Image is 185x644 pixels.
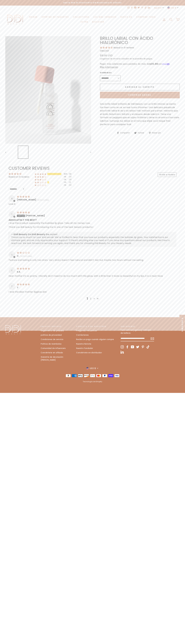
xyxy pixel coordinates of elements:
span: 4.67 stars [100,46,113,49]
a: Conviértete en distribuidor [76,351,102,355]
a: Collections [71,14,91,19]
div: E [9,267,15,274]
a: Nuevo en [118,14,134,19]
button: Comprar ahora [100,92,180,98]
a: Tecnología de Shopify [83,380,102,383]
a: Contáctenos [76,333,89,337]
button: USD $ [166,6,180,10]
span: USD $ [90,367,96,370]
a: política de privacidad [41,333,62,337]
p: Inscribirse [121,325,154,328]
span: $18.99 USD [100,54,113,57]
p: Thank you so much for your kind words! We're thrilled to hear that you love our products, especia... [11,236,174,245]
a: Comunidad de influencers [41,346,66,350]
div: T [9,283,15,290]
div: T [9,211,15,218]
button: Siguiente [88,146,91,159]
img: Verified by Shop [37,199,50,201]
a: gastos de envío [103,57,118,60]
button: Suscribir [151,337,154,340]
h1: Brillo labial con ácido hialurónico [100,36,180,45]
button: Anterior [5,146,9,159]
span: 5 star review [17,267,30,270]
button: Español [153,6,165,10]
select: Sort dropdown [9,187,25,191]
span: E.K. [17,270,21,273]
p: Dear mother it's so pretty, I literally don't need to do too much with this gloss, with a little ... [9,275,176,277]
span: Agregar al carrito [125,86,154,88]
div: 11% (1) reviews with 2 star rating [35,181,46,184]
p: Este brillo labial brillante de Didi Beauty con un brillo intenso se siente tan bien como se ve, ... [100,102,180,126]
a: Page 2 [92,297,96,300]
div: R [9,195,15,202]
span: 5 star review [17,283,30,286]
p: I love this product, especially the bubbles lip gloss. Take all my money now. [9,222,176,225]
a: Write a review [158,172,176,177]
a: Preguntas frecuentes [76,329,97,333]
a: Hogar [27,14,40,19]
a: Nuestra historia [76,342,91,346]
div: 11% [64,181,68,184]
p: CONECTA CON NOSOTROS [76,325,118,328]
img: Verified by Shop [20,255,33,257]
div: >> replied: [11,232,174,236]
a: Nuestro Fundador [76,346,93,350]
span: Based on 9 reviews [113,46,134,49]
a: Page 2 [96,297,99,300]
a: Page 2 [89,297,92,300]
span: T [17,286,18,289]
p: Texture and lasting is only two stars. Very sticky doesn’t feel natural and didn’t last but maybe... [9,259,176,262]
span: Hasta 85% de descuento SIN NECESIDAD DE CÓDIGO [63,2,122,4]
a: Discover [90,19,106,24]
a: Seguimiento de pedidos [41,329,64,333]
p: Enlaces rápidos [41,325,73,328]
p: Love it [9,203,176,206]
span: [PERSON_NAME] [26,214,45,217]
span: Tuitear [137,131,146,134]
div: 89% [64,173,68,175]
div: (8) [69,173,71,175]
span: Hacer pin [152,131,163,134]
span: USD $ [171,6,176,9]
img: Didi Beauty Co. [5,325,21,334]
button: Agregar al carrito [100,84,180,90]
span: 5 star review [17,195,30,198]
div: 89% (8) reviews with 5 star rating [35,173,46,175]
b: ABSOLUTELY THE BEST! [9,218,176,222]
a: Política de reembolso [41,342,61,346]
span: 5 star review [17,211,30,214]
button: USD $ [85,366,100,370]
div: Average rating is 4.67 stars [9,172,29,175]
a: Conviértete en afiliado [41,351,63,355]
span: 2 star review [17,251,30,254]
a: Comprar todo [134,14,158,19]
p: I love the dear mother lipgloss alot [9,290,176,293]
a: Reciba un pago cuando alguien compre [76,338,114,341]
div: C [9,251,15,258]
span: Compartir [120,131,132,134]
a: Extra [79,19,90,24]
a: Garantía de devolución [PERSON_NAME] [41,355,73,362]
span: Español [154,6,161,9]
p: DBSLG01 [100,49,180,53]
h2: Customer Reviews [9,165,176,171]
div: Click to open Judge.me floating reviews tab [179,315,185,335]
img: Didi Beauty Co. [5,14,25,25]
label: Sombras [100,71,121,74]
p: Thank you didi beauty for introducing me to one of the best beauty products.! [9,226,176,229]
b: Didi Beauty Co. [14,233,50,236]
div: (1) [69,181,71,184]
p: Para noticias jugosas y consejos de belleza. [121,329,154,335]
a: Los más vendidos [91,14,119,19]
ul: Primary [25,14,160,24]
a: Condiciones de servicio [41,338,63,341]
span: C. [17,254,19,257]
a: Ofertas de paquetes [40,14,71,19]
a: Based on 9 reviews [9,175,29,178]
small: Los se calculan en la pantalla de pagos. [100,57,180,60]
span: [PERSON_NAME] [17,198,36,201]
